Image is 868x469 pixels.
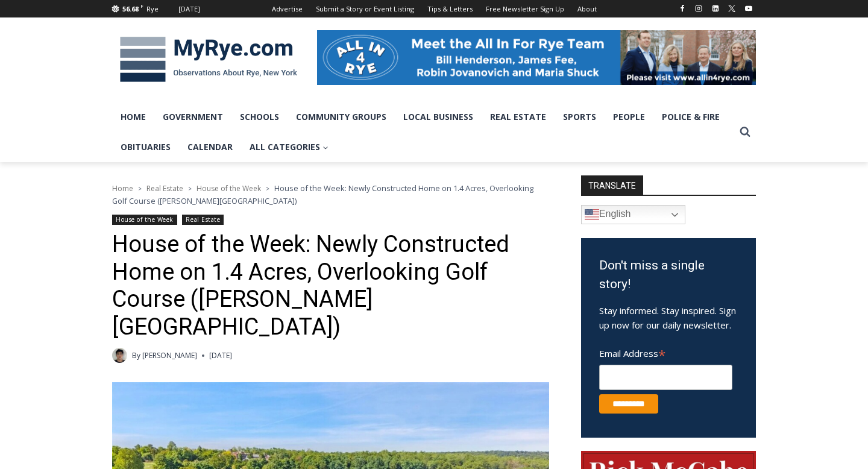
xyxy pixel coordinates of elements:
[691,1,706,16] a: Instagram
[112,132,179,162] a: Obituaries
[146,4,159,14] div: Rye
[599,303,738,332] p: Stay informed. Stay inspired. Sign up now for our daily newsletter.
[112,182,549,207] nav: Breadcrumbs
[231,102,288,132] a: Schools
[188,184,192,193] span: >
[112,348,127,363] img: Patel, Devan - bio cropped 200x200
[112,348,127,363] a: Author image
[581,205,685,224] a: English
[395,102,482,132] a: Local Business
[605,102,653,132] a: People
[142,350,197,360] a: [PERSON_NAME]
[154,102,231,132] a: Government
[675,1,690,16] a: Facebook
[140,2,143,9] span: F
[741,1,756,16] a: YouTube
[112,28,305,91] img: MyRye.com
[241,132,337,162] a: All Categories
[178,4,200,14] div: [DATE]
[599,341,732,363] label: Email Address
[250,140,329,154] span: All Categories
[266,184,269,193] span: >
[599,256,738,294] h3: Don't miss a single story!
[122,4,139,13] span: 56.68
[112,183,133,194] a: Home
[482,102,555,132] a: Real Estate
[209,350,232,361] time: [DATE]
[112,231,549,341] h1: House of the Week: Newly Constructed Home on 1.4 Acres, Overlooking Golf Course ([PERSON_NAME][GE...
[555,102,605,132] a: Sports
[132,350,140,361] span: By
[581,175,643,195] strong: TRANSLATE
[182,215,224,225] a: Real Estate
[653,102,728,132] a: Police & Fire
[112,183,533,206] span: House of the Week: Newly Constructed Home on 1.4 Acres, Overlooking Golf Course ([PERSON_NAME][GE...
[112,215,177,225] a: House of the Week
[708,1,723,16] a: Linkedin
[179,132,241,162] a: Calendar
[585,207,599,222] img: en
[288,102,395,132] a: Community Groups
[112,102,154,132] a: Home
[138,184,142,193] span: >
[725,1,739,16] a: X
[197,183,261,194] a: House of the Week
[734,121,756,143] button: View Search Form
[146,183,183,194] a: Real Estate
[317,30,756,84] img: All in for Rye
[112,102,734,163] nav: Primary Navigation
